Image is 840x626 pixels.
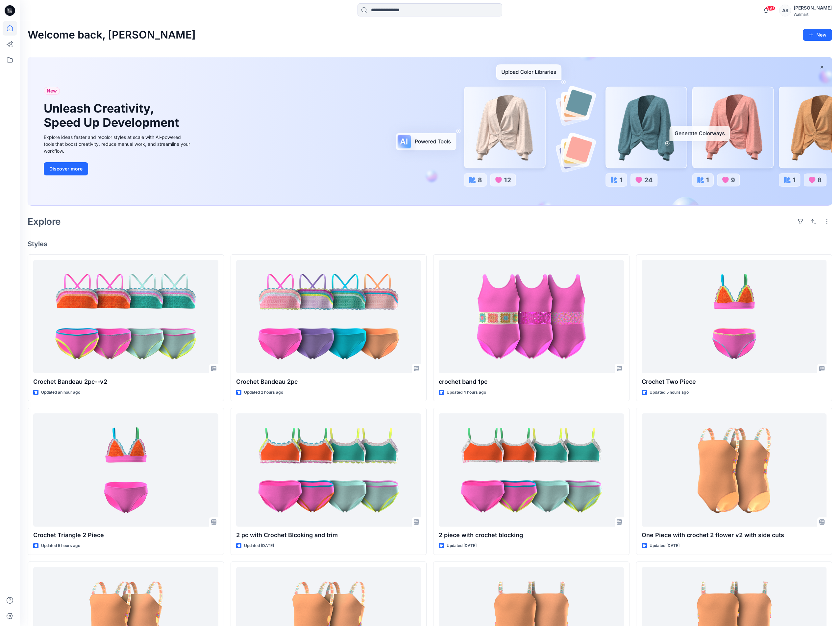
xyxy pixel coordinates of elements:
[236,413,421,527] a: 2 pc with Crochet Blcoking and trim
[794,12,832,17] div: Walmart
[236,377,421,386] p: Crochet Bandeau 2pc
[47,87,57,95] span: New
[244,542,274,549] p: Updated [DATE]
[44,162,192,175] a: Discover more
[447,542,477,549] p: Updated [DATE]
[779,5,791,16] div: AS
[41,389,80,396] p: Updated an hour ago
[642,260,827,373] a: Crochet Two Piece
[33,377,218,386] p: Crochet Bandeau 2pc--v2
[44,162,88,175] button: Discover more
[244,389,283,396] p: Updated 2 hours ago
[33,260,218,373] a: Crochet Bandeau 2pc--v2
[642,413,827,527] a: One Piece with crochet 2 flower v2 with side cuts
[650,389,689,396] p: Updated 5 hours ago
[439,413,624,527] a: 2 piece with crochet blocking
[439,377,624,386] p: crochet band 1pc
[642,377,827,386] p: Crochet Two Piece
[44,101,182,130] h1: Unleash Creativity, Speed Up Development
[766,6,776,11] span: 99+
[41,542,80,549] p: Updated 5 hours ago
[28,29,196,41] h2: Welcome back, [PERSON_NAME]
[236,260,421,373] a: Crochet Bandeau 2pc
[439,260,624,373] a: crochet band 1pc
[447,389,486,396] p: Updated 4 hours ago
[28,216,61,227] h2: Explore
[439,531,624,540] p: 2 piece with crochet blocking
[794,4,832,12] div: [PERSON_NAME]
[28,240,832,248] h4: Styles
[642,531,827,540] p: One Piece with crochet 2 flower v2 with side cuts
[33,413,218,527] a: Crochet Triangle 2 Piece
[33,531,218,540] p: Crochet Triangle 2 Piece
[803,29,832,41] button: New
[236,531,421,540] p: 2 pc with Crochet Blcoking and trim
[650,542,679,549] p: Updated [DATE]
[44,134,192,154] div: Explore ideas faster and recolor styles at scale with AI-powered tools that boost creativity, red...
